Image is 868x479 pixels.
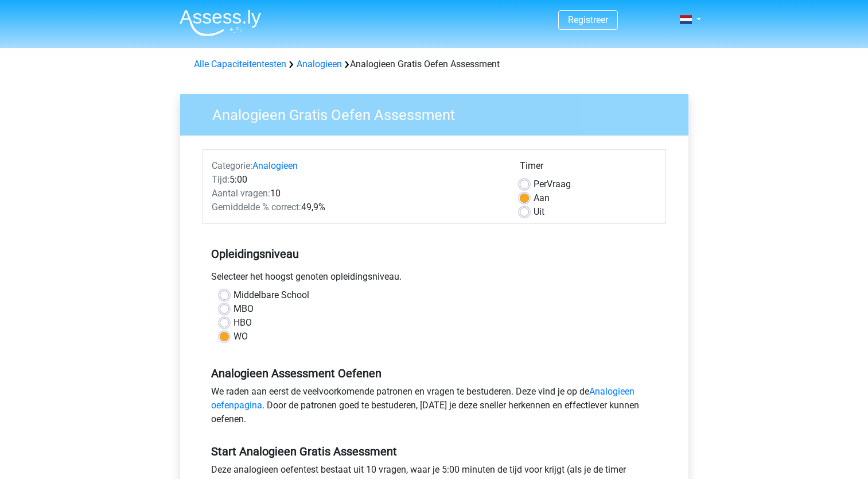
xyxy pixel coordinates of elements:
[233,302,254,316] label: MBO
[233,288,309,302] label: Middelbare School
[194,59,286,69] a: Alle Capaciteitentesten
[203,200,511,214] div: 49,9%
[180,9,261,36] img: Assessly
[568,14,608,25] a: Registreer
[297,59,342,69] a: Analogieen
[203,270,666,288] div: Selecteer het hoogst genoten opleidingsniveau.
[189,57,679,71] div: Analogieen Gratis Oefen Assessment
[233,330,248,343] label: WO
[203,173,511,187] div: 5:00
[520,159,657,177] div: Timer
[534,177,571,191] label: Vraag
[203,385,666,431] div: We raden aan eerst de veelvoorkomende patronen en vragen te bestuderen. Deze vind je op de . Door...
[534,179,547,190] span: Per
[198,102,680,124] h3: Analogieen Gratis Oefen Assessment
[212,188,270,199] span: Aantal vragen:
[212,160,252,171] span: Categorie:
[203,187,511,200] div: 10
[212,202,301,213] span: Gemiddelde % correct:
[252,160,298,171] a: Analogieen
[534,191,550,205] label: Aan
[212,174,229,185] span: Tijd:
[233,316,252,330] label: HBO
[211,366,657,380] h5: Analogieen Assessment Oefenen
[211,242,657,265] h5: Opleidingsniveau
[211,445,657,458] h5: Start Analogieen Gratis Assessment
[534,205,544,219] label: Uit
